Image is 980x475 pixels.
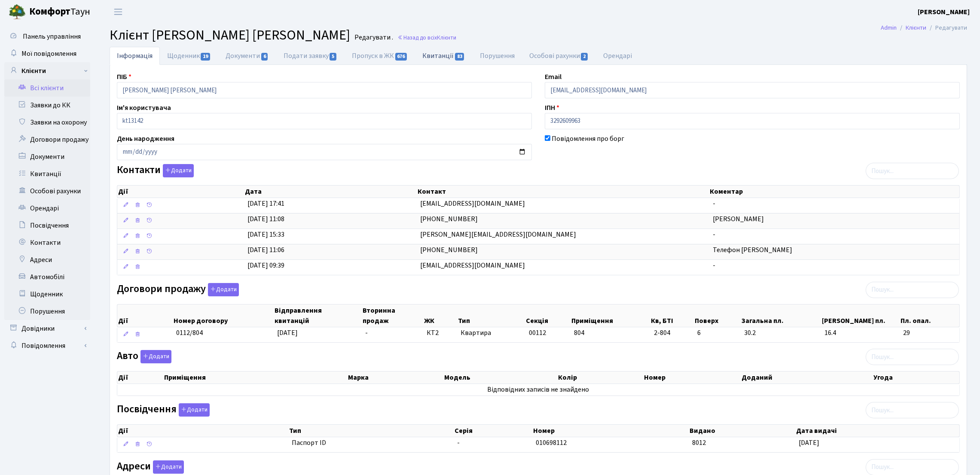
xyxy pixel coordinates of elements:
[532,425,689,437] th: Номер
[866,282,959,298] input: Пошук...
[741,371,873,384] th: Доданий
[4,286,90,303] a: Щоденник
[795,425,959,437] th: Дата видачі
[866,349,959,365] input: Пошук...
[713,245,792,255] span: Телефон [PERSON_NAME]
[866,402,959,418] input: Пошук...
[117,134,174,144] label: День народження
[918,7,970,17] a: [PERSON_NAME]
[117,283,239,296] label: Договори продажу
[117,403,210,417] label: Посвідчення
[117,186,244,198] th: Дії
[904,328,956,338] span: 29
[107,5,129,19] button: Переключити навігацію
[420,214,478,224] span: [PHONE_NUMBER]
[525,304,571,327] th: Секція
[799,438,819,448] span: [DATE]
[277,328,298,338] span: [DATE]
[117,304,173,327] th: Дії
[881,23,897,32] a: Admin
[427,328,454,338] span: КТ2
[151,459,184,474] a: Додати
[473,47,522,65] a: Порушення
[176,328,203,338] span: 0112/804
[545,72,562,82] label: Email
[873,371,959,384] th: Угода
[918,7,970,17] b: [PERSON_NAME]
[571,304,650,327] th: Приміщення
[117,371,163,384] th: Дії
[536,438,567,448] span: 010698112
[457,304,525,327] th: Тип
[208,283,239,296] button: Договори продажу
[689,425,795,437] th: Видано
[330,53,336,61] span: 5
[693,438,706,448] span: 8012
[866,163,959,179] input: Пошук...
[4,303,90,320] a: Порушення
[4,97,90,114] a: Заявки до КК
[643,371,741,384] th: Номер
[276,47,345,65] a: Подати заявку
[4,268,90,286] a: Автомобілі
[353,33,393,42] small: Редагувати .
[423,304,457,327] th: ЖК
[247,261,284,270] span: [DATE] 09:39
[138,349,171,364] a: Додати
[581,53,588,61] span: 2
[362,304,423,327] th: Вторинна продаж
[455,53,464,61] span: 83
[177,402,210,417] a: Додати
[457,438,460,448] span: -
[247,214,284,224] span: [DATE] 11:08
[395,53,407,61] span: 676
[926,23,967,33] li: Редагувати
[420,199,525,208] span: [EMAIL_ADDRESS][DOMAIN_NAME]
[4,114,90,131] a: Заявки на охорону
[397,33,456,42] a: Назад до всіхКлієнти
[4,28,90,45] a: Панель управління
[529,328,546,338] span: 00112
[694,304,741,327] th: Поверх
[4,234,90,251] a: Контакти
[117,460,184,474] label: Адреси
[4,337,90,354] a: Повідомлення
[741,304,821,327] th: Загальна пл.
[461,328,522,338] span: Квартира
[4,217,90,234] a: Посвідчення
[417,186,709,198] th: Контакт
[900,304,959,327] th: Пл. опал.
[415,47,473,64] a: Квитанції
[117,350,171,363] label: Авто
[161,163,194,178] a: Додати
[247,245,284,255] span: [DATE] 11:06
[23,32,81,41] span: Панель управління
[906,23,926,32] a: Клієнти
[201,53,210,61] span: 19
[117,164,194,177] label: Контакти
[4,320,90,337] a: Довідники
[4,45,90,62] a: Мої повідомлення
[4,251,90,268] a: Адреси
[454,425,532,437] th: Серія
[697,328,737,338] span: 6
[824,328,896,338] span: 16.4
[292,438,450,448] span: Паспорт ID
[9,3,26,21] img: logo.png
[596,47,639,65] a: Орендарі
[347,371,443,384] th: Марка
[420,245,478,255] span: [PHONE_NUMBER]
[821,304,900,327] th: [PERSON_NAME] пл.
[163,371,347,384] th: Приміщення
[117,425,288,437] th: Дії
[522,47,596,65] a: Особові рахунки
[365,328,368,338] span: -
[140,350,171,363] button: Авто
[29,5,90,19] span: Таун
[206,281,239,296] a: Додати
[160,47,218,65] a: Щоденник
[244,186,417,198] th: Дата
[163,164,194,177] button: Контакти
[247,199,284,208] span: [DATE] 17:41
[4,200,90,217] a: Орендарі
